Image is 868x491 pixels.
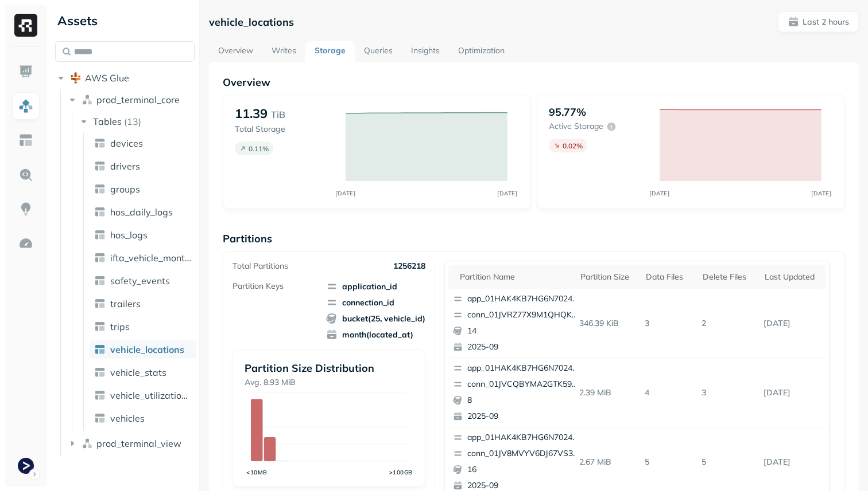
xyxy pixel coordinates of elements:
a: trailers [90,294,196,313]
a: ifta_vehicle_months [90,249,196,267]
img: table [94,160,106,172]
button: app_01HAK4KB7HG6N7024210G3S8D5conn_01JVRZ77X9M1QHQKQNA347GQXG142025-09 [448,289,584,358]
span: bucket(25, vehicle_id) [326,313,425,324]
p: app_01HAK4KB7HG6N7024210G3S8D5 [467,293,579,305]
p: 2.39 MiB [575,383,641,403]
div: Assets [55,11,195,30]
img: table [94,183,106,195]
p: 2.67 MiB [575,452,641,472]
tspan: [DATE] [498,190,518,197]
a: Queries [355,41,402,62]
p: 5 [640,452,697,472]
p: Total Storage [235,124,334,135]
button: prod_terminal_view [67,434,195,453]
p: 3 [697,383,759,403]
img: Optimization [18,236,33,251]
p: Partition Size Distribution [245,362,413,375]
a: vehicle_utilization_day [90,386,196,404]
img: table [94,206,106,218]
p: ( 13 ) [124,116,141,127]
p: TiB [271,108,285,121]
p: 11.39 [235,105,268,121]
tspan: >100GB [389,469,413,476]
img: table [94,298,106,309]
span: Tables [93,116,122,127]
a: Storage [305,41,355,62]
button: prod_terminal_core [67,91,195,109]
div: Last updated [765,272,820,282]
p: app_01HAK4KB7HG6N7024210G3S8D5 [467,432,579,443]
div: Delete Files [703,272,753,282]
span: safety_events [110,275,170,286]
p: 2025-09 [467,411,579,422]
p: Avg. 8.93 MiB [245,377,413,388]
p: 5 [697,452,759,472]
a: vehicle_locations [90,340,196,359]
p: app_01HAK4KB7HG6N7024210G3S8D5 [467,363,579,374]
a: Writes [262,41,305,62]
span: vehicles [110,413,145,424]
a: hos_logs [90,226,196,244]
button: app_01HAK4KB7HG6N7024210G3S8D5conn_01JVCQBYMA2GTK59DMY1NJPE3K82025-09 [448,358,584,427]
p: 95.77% [549,105,586,119]
p: 2025-09 [467,341,579,353]
p: Total Partitions [232,261,288,272]
a: hos_daily_logs [90,203,196,221]
img: table [94,252,106,264]
img: table [94,390,106,401]
a: groups [90,180,196,198]
span: drivers [110,160,140,172]
img: namespace [82,94,93,105]
a: trips [90,317,196,336]
p: 0.02 % [563,142,583,150]
button: AWS Glue [55,69,195,87]
img: table [94,138,106,149]
span: prod_terminal_view [96,438,181,449]
a: Optimization [449,41,514,62]
p: 16 [467,464,579,476]
img: namespace [82,438,93,449]
span: application_id [326,281,425,292]
p: Sep 17, 2025 [759,313,826,333]
span: AWS Glue [85,72,129,84]
span: hos_daily_logs [110,206,173,218]
img: root [70,72,82,84]
img: Assets [18,99,33,113]
p: Last 2 hours [803,17,849,28]
p: 346.39 KiB [575,313,641,333]
button: Tables(13) [78,112,196,131]
span: trailers [110,298,141,309]
a: vehicles [90,409,196,427]
span: vehicle_stats [110,367,166,378]
img: table [94,413,106,424]
p: 14 [467,325,579,337]
img: table [94,367,106,378]
p: conn_01JVRZ77X9M1QHQKQNA347GQXG [467,309,579,321]
a: drivers [90,157,196,175]
p: 0.11 % [249,144,269,153]
a: Insights [402,41,449,62]
a: safety_events [90,272,196,290]
span: vehicle_utilization_day [110,390,192,401]
p: Sep 17, 2025 [759,452,826,472]
div: Partition name [460,272,569,282]
span: trips [110,321,130,332]
button: Last 2 hours [778,11,859,32]
span: month(located_at) [326,329,425,340]
tspan: [DATE] [650,190,670,197]
p: Overview [223,76,845,89]
img: Ryft [14,14,37,37]
p: 3 [640,313,697,333]
div: Data Files [646,272,691,282]
span: ifta_vehicle_months [110,252,192,264]
p: Sep 17, 2025 [759,383,826,403]
img: Insights [18,202,33,217]
p: 1256218 [393,261,425,272]
p: 4 [640,383,697,403]
img: Query Explorer [18,167,33,182]
p: Active storage [549,121,603,132]
img: table [94,344,106,355]
img: Terminal [18,458,34,474]
a: vehicle_stats [90,363,196,382]
span: devices [110,138,143,149]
